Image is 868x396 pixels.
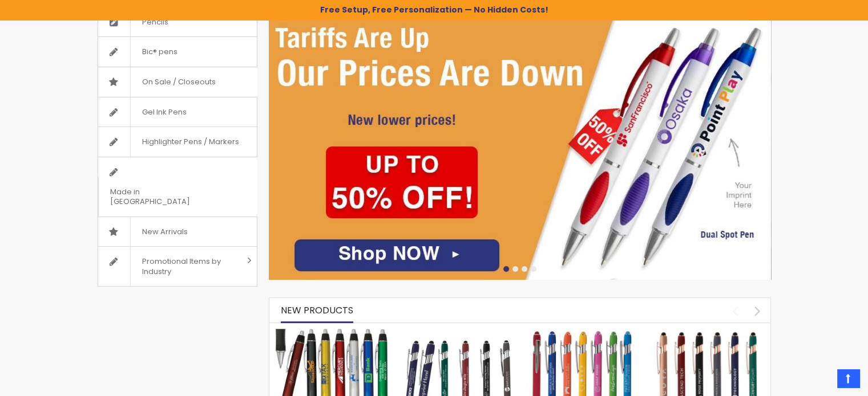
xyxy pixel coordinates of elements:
span: Pencils [130,7,180,37]
div: next [748,301,768,321]
span: New Products [281,304,353,317]
span: On Sale / Closeouts [130,67,227,97]
span: Bic® pens [130,37,189,67]
a: Highlighter Pens / Markers [98,127,257,157]
span: Gel Ink Pens [130,97,198,127]
span: Made in [GEOGRAPHIC_DATA] [98,177,228,217]
a: The Barton Custom Pens Special Offer [275,328,389,338]
a: Ellipse Softy Rose Gold Classic with Stylus Pen - Silver Laser [651,328,765,338]
a: Pencils [98,7,257,37]
iframe: Google Customer Reviews [774,365,868,396]
a: Custom Soft Touch Metal Pen - Stylus Top [400,328,514,338]
a: Promotional Items by Industry [98,247,257,286]
img: /cheap-promotional-products.html [269,13,771,280]
div: prev [725,301,745,321]
a: On Sale / Closeouts [98,67,257,97]
a: Bic® pens [98,37,257,67]
span: New Arrivals [130,217,199,247]
a: Gel Ink Pens [98,97,257,127]
span: Highlighter Pens / Markers [130,127,251,157]
a: Ellipse Softy Brights with Stylus Pen - Laser [526,328,640,338]
span: Promotional Items by Industry [130,247,243,286]
a: New Arrivals [98,217,257,247]
a: Made in [GEOGRAPHIC_DATA] [98,157,257,217]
